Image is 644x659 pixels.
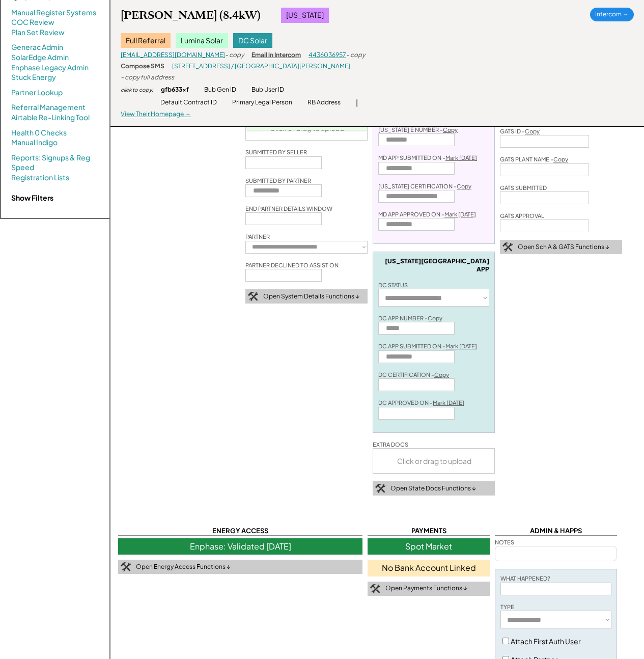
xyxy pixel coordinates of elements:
div: Enphase: Validated [DATE] [118,538,362,555]
div: DC STATUS [378,281,408,289]
div: Spot Market [368,538,490,555]
div: - copy [225,51,244,60]
div: Bub Gen ID [204,86,236,94]
div: Open Sch A & GATS Functions ↓ [518,243,609,252]
a: 4436036957 [309,51,346,59]
div: ENERGY ACCESS [118,526,362,536]
u: Copy [434,371,449,378]
div: SUBMITTED BY PARTNER [245,177,311,184]
div: Bub User ID [251,86,284,94]
div: END PARTNER DETAILS WINDOW [245,205,332,212]
a: SolarEdge Admin [11,52,69,63]
img: tool-icon.png [502,242,513,252]
div: ADMIN & HAPPS [495,526,617,536]
u: Mark [DATE] [445,343,477,349]
div: PAYMENTS [368,526,490,536]
div: MD APP APPROVED ON - [378,210,476,218]
div: MD APP SUBMITTED ON - [378,154,477,161]
div: GATS ID - [500,127,540,135]
div: WHAT HAPPENED? [500,574,550,582]
a: Stuck Energy [11,72,56,83]
div: Open Payments Functions ↓ [385,584,467,593]
div: Compose SMS [121,62,164,71]
u: Copy [428,315,442,321]
div: DC CERTIFICATION - [378,371,449,378]
div: EXTRA DOCS [373,441,408,448]
u: Copy [553,156,568,162]
div: SUBMITTED BY SELLER [245,148,307,156]
div: Click or drag to upload [373,449,495,473]
div: [US_STATE] E NUMBER - [378,126,458,133]
a: Reports: Signups & Reg Speed [11,153,99,173]
u: Copy [457,183,471,189]
a: [STREET_ADDRESS] / [GEOGRAPHIC_DATA][PERSON_NAME] [172,62,350,70]
div: [US_STATE] [281,8,329,23]
img: tool-icon.png [375,484,385,493]
div: GATS APPROVAL [500,212,544,219]
u: Copy [443,126,458,133]
div: [US_STATE][GEOGRAPHIC_DATA] APP [378,257,489,273]
div: Open System Details Functions ↓ [263,292,359,301]
a: [EMAIL_ADDRESS][DOMAIN_NAME] [121,51,225,59]
div: Email in Intercom [251,51,301,60]
a: Health 0 Checks [11,128,67,138]
div: click to copy: [121,86,153,93]
div: PARTNER DECLINED TO ASSIST ON [245,261,339,269]
div: DC APP SUBMITTED ON - [378,342,477,350]
img: tool-icon.png [248,292,258,301]
div: [PERSON_NAME] (8.4kW) [121,8,261,22]
a: Partner Lookup [11,88,63,98]
div: DC Solar [233,33,272,48]
div: Default Contract ID [160,98,217,107]
div: - copy full address [121,73,174,82]
a: Manual Indigo [11,138,58,148]
a: Manual Register Systems [11,8,96,18]
a: Airtable Re-Linking Tool [11,113,90,123]
strong: Show Filters [11,193,53,202]
label: Attach First Auth User [511,637,581,646]
a: Generac Admin [11,42,63,52]
div: gfb633xf [161,86,189,94]
div: TYPE [500,603,514,611]
div: - copy [346,51,365,60]
div: Open Energy Access Functions ↓ [136,563,231,571]
div: [US_STATE] CERTIFICATION - [378,182,471,190]
u: Mark [DATE] [445,154,477,161]
u: Mark [DATE] [444,211,476,217]
div: NOTES [495,538,514,546]
img: tool-icon.png [121,562,131,571]
div: Intercom → [590,8,634,21]
div: No Bank Account Linked [368,560,490,576]
a: Enphase Legacy Admin [11,63,89,73]
div: PARTNER [245,233,270,240]
div: Open State Docs Functions ↓ [390,484,476,493]
a: Plan Set Review [11,28,65,38]
a: COC Review [11,17,54,28]
div: Lumina Solar [176,33,228,48]
a: Referral Management [11,102,86,113]
div: View Their Homepage → [121,110,191,119]
u: Mark [DATE] [433,399,464,406]
div: Full Referral [121,33,171,48]
img: tool-icon.png [370,584,380,593]
div: Primary Legal Person [232,98,292,107]
div: | [356,98,358,108]
div: DC APP NUMBER - [378,314,442,322]
a: Registration Lists [11,173,69,183]
u: Copy [525,128,540,134]
div: DC APPROVED ON - [378,399,464,406]
div: GATS PLANT NAME - [500,155,568,163]
div: GATS SUBMITTED [500,184,547,191]
div: RB Address [307,98,341,107]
